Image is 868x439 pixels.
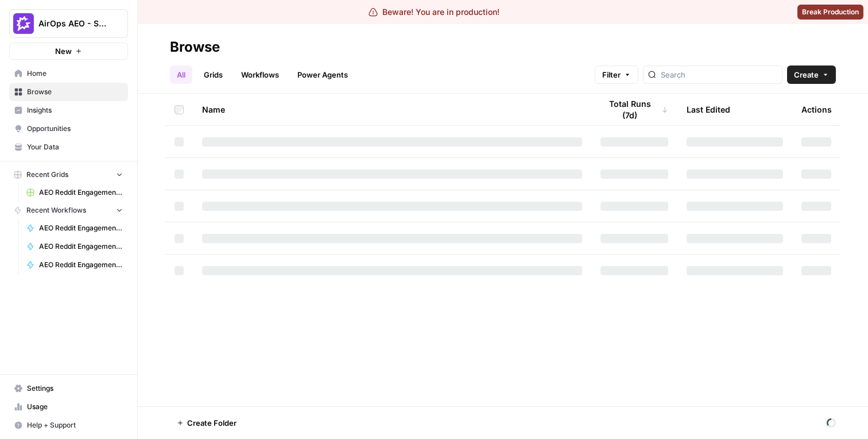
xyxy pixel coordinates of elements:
[27,402,123,412] span: Usage
[802,7,859,17] span: Break Production
[170,414,243,432] button: Create Folder
[13,13,34,34] img: AirOps AEO - Single Brand (Gong) Logo
[21,237,128,256] a: AEO Reddit Engagement - Fork
[21,219,128,237] a: AEO Reddit Engagement - Fork
[39,241,123,252] span: AEO Reddit Engagement - Fork
[27,142,123,152] span: Your Data
[9,379,128,398] a: Settings
[600,94,668,125] div: Total Runs (7d)
[797,5,863,20] button: Break Production
[187,417,237,429] span: Create Folder
[687,94,730,125] div: Last Edited
[290,66,355,84] a: Power Agents
[21,256,128,274] a: AEO Reddit Engagement - Fork
[27,87,123,97] span: Browse
[602,69,621,80] span: Filter
[9,120,128,138] a: Opportunities
[38,18,108,29] span: AirOps AEO - Single Brand (Gong)
[801,94,832,125] div: Actions
[9,416,128,434] button: Help + Support
[9,202,128,219] button: Recent Workflows
[9,83,128,101] a: Browse
[27,383,123,394] span: Settings
[55,45,72,57] span: New
[202,94,582,125] div: Name
[39,187,123,198] span: AEO Reddit Engagement (6)
[369,6,499,18] div: Beware! You are in production!
[234,66,286,84] a: Workflows
[595,66,638,84] button: Filter
[787,66,836,84] button: Create
[9,101,128,120] a: Insights
[197,66,230,84] a: Grids
[27,420,123,430] span: Help + Support
[9,138,128,156] a: Your Data
[21,183,128,202] a: AEO Reddit Engagement (6)
[794,69,819,80] span: Create
[26,205,86,215] span: Recent Workflows
[661,69,777,80] input: Search
[9,9,128,38] button: Workspace: AirOps AEO - Single Brand (Gong)
[27,68,123,79] span: Home
[39,223,123,233] span: AEO Reddit Engagement - Fork
[27,105,123,115] span: Insights
[170,66,192,84] a: All
[9,398,128,416] a: Usage
[26,170,68,180] span: Recent Grids
[27,124,123,134] span: Opportunities
[9,64,128,83] a: Home
[170,38,220,56] div: Browse
[9,166,128,183] button: Recent Grids
[9,43,128,60] button: New
[39,260,123,270] span: AEO Reddit Engagement - Fork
